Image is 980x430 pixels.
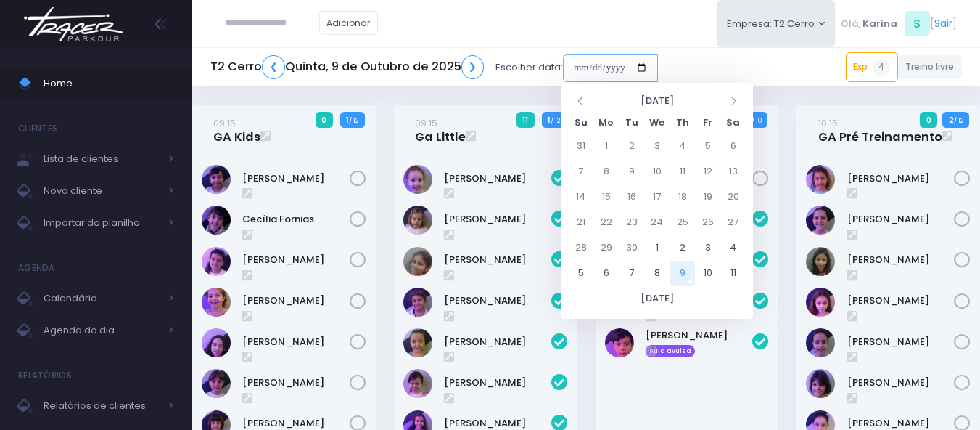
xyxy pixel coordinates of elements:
img: Malu Bernardes [806,369,835,398]
th: [DATE] [568,286,746,312]
a: [PERSON_NAME] [444,171,551,186]
a: Adicionar [319,11,379,35]
td: 11 [720,261,746,286]
img: Samuel Bigaton [605,328,634,357]
small: / 12 [954,116,963,125]
td: 12 [695,159,720,184]
td: 26 [695,210,720,235]
img: Isabel Amado [403,288,432,317]
h4: Agenda [18,253,55,283]
small: 10:15 [818,116,838,130]
strong: 1 [548,114,551,126]
span: 4 [873,59,890,76]
small: 09:15 [213,116,236,130]
a: Sair [934,16,952,31]
a: 09:15GA Kids [213,115,260,145]
h4: Clientes [18,114,57,143]
td: 5 [568,261,593,286]
strong: 1 [346,114,349,126]
img: Antonieta Bonna Gobo N Silva [403,165,432,194]
td: 30 [619,235,644,261]
td: 18 [670,184,695,210]
th: Th [670,112,695,134]
a: [PERSON_NAME] [847,376,955,390]
img: Catarina Andrade [403,206,432,235]
small: / 12 [349,116,358,125]
small: 09:15 [415,116,437,130]
span: Agenda do dia [44,321,160,340]
h4: Relatórios [18,361,72,390]
a: [PERSON_NAME] [444,293,551,308]
td: 4 [670,134,695,159]
td: 11 [670,159,695,184]
td: 8 [644,261,670,286]
a: Exp4 [846,52,898,81]
img: Luzia Rolfini Fernandes [806,328,835,357]
a: [PERSON_NAME] [444,212,551,227]
div: Escolher data: [210,51,658,84]
span: Home [44,74,174,93]
td: 2 [619,134,644,159]
td: 16 [619,184,644,210]
td: 9 [670,261,695,286]
a: [PERSON_NAME] [847,212,955,227]
td: 21 [568,210,593,235]
a: [PERSON_NAME] [847,253,955,267]
img: Ana Helena Soutello [806,206,835,235]
a: [PERSON_NAME] [242,335,350,349]
span: 0 [920,112,937,128]
a: [PERSON_NAME] [242,376,350,390]
a: [PERSON_NAME] [847,171,955,186]
span: Importar da planilha [44,214,160,232]
th: Fr [695,112,720,134]
th: Sa [720,112,746,134]
td: 6 [593,261,619,286]
img: Beatriz Kikuchi [202,165,231,194]
span: Calendário [44,289,160,308]
td: 22 [593,210,619,235]
td: 31 [568,134,593,159]
td: 9 [619,159,644,184]
td: 2 [670,235,695,261]
img: Heloísa Amado [403,247,432,276]
td: 8 [593,159,619,184]
a: [PERSON_NAME] [242,293,350,308]
img: Isabela de Brito Moffa [202,328,231,357]
small: / 12 [551,116,560,125]
a: [PERSON_NAME] [444,253,551,267]
th: We [644,112,670,134]
a: ❮ [262,55,285,79]
th: Mo [593,112,619,134]
td: 1 [593,134,619,159]
td: 25 [670,210,695,235]
a: 09:15Ga Little [415,115,466,145]
div: [ ] [835,7,962,40]
td: 14 [568,184,593,210]
span: Novo cliente [44,182,160,200]
td: 13 [720,159,746,184]
img: Isabel Silveira Chulam [403,328,432,357]
img: Cecília Fornias Gomes [202,206,231,235]
td: 24 [644,210,670,235]
img: Julia Merlino Donadell [403,369,432,398]
a: Cecília Fornias [242,212,350,227]
td: 1 [644,235,670,261]
span: Aula avulsa [646,345,696,358]
td: 3 [644,134,670,159]
th: [DATE] [593,90,720,112]
a: [PERSON_NAME] [444,335,551,349]
td: 4 [720,235,746,261]
td: 10 [695,261,720,286]
a: Treino livre [898,55,963,79]
td: 6 [720,134,746,159]
th: Tu [619,112,644,134]
a: [PERSON_NAME] [242,171,350,186]
a: [PERSON_NAME] [646,328,753,343]
span: Lista de clientes [44,150,160,169]
a: [PERSON_NAME] [444,376,551,390]
td: 27 [720,210,746,235]
img: Clara Guimaraes Kron [202,247,231,276]
td: 29 [593,235,619,261]
th: Su [568,112,593,134]
img: Gabriela Libardi Galesi Bernardo [202,288,231,317]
